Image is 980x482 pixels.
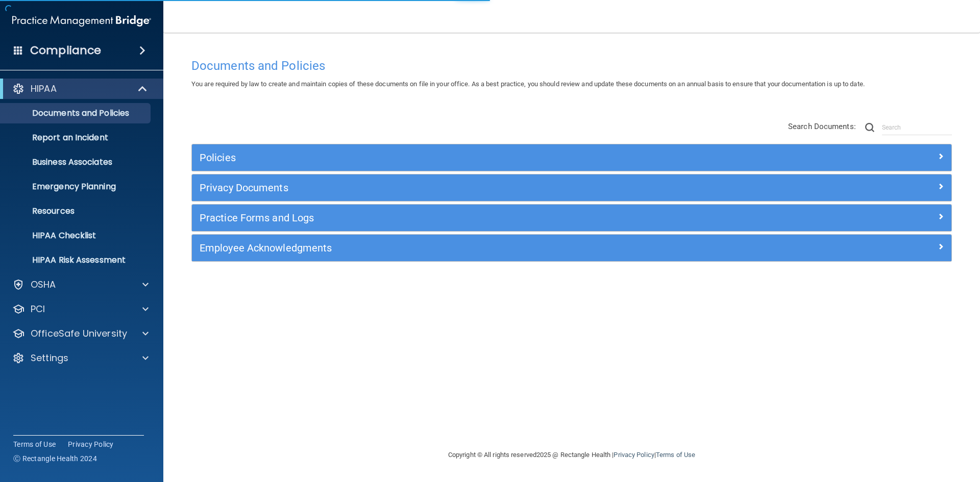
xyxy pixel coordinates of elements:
p: Report an Incident [7,133,146,143]
a: Practice Forms and Logs [200,210,944,226]
a: Privacy Documents [200,180,944,196]
a: Settings [12,352,149,364]
p: HIPAA [31,83,57,95]
p: Documents and Policies [7,108,146,118]
a: OSHA [12,278,149,291]
h5: Privacy Documents [200,182,754,193]
a: Employee Acknowledgments [200,240,944,256]
p: HIPAA Risk Assessment [7,255,146,265]
a: Policies [200,149,944,166]
img: ic-search.3b580494.png [865,123,874,132]
p: OfficeSafe University [31,327,127,340]
h5: Policies [200,152,754,163]
span: Search Documents: [788,122,856,131]
p: OSHA [31,278,56,291]
span: You are required by law to create and maintain copies of these documents on file in your office. ... [191,80,865,88]
p: Business Associates [7,157,146,167]
div: Copyright © All rights reserved 2025 @ Rectangle Health | | [385,439,758,471]
p: Settings [31,352,68,364]
a: OfficeSafe University [12,327,149,340]
h4: Documents and Policies [191,59,952,72]
p: Emergency Planning [7,182,146,192]
h5: Employee Acknowledgments [200,242,754,253]
span: Ⓒ Rectangle Health 2024 [13,453,97,464]
p: Resources [7,206,146,216]
a: Privacy Policy [614,451,654,459]
h5: Practice Forms and Logs [200,212,754,223]
a: PCI [12,303,149,315]
h4: Compliance [30,43,101,58]
input: Search [882,120,952,135]
img: PMB logo [12,11,151,31]
a: HIPAA [12,83,148,95]
a: Privacy Policy [68,439,114,449]
a: Terms of Use [13,439,56,449]
a: Terms of Use [656,451,695,459]
p: PCI [31,303,45,315]
p: HIPAA Checklist [7,231,146,241]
